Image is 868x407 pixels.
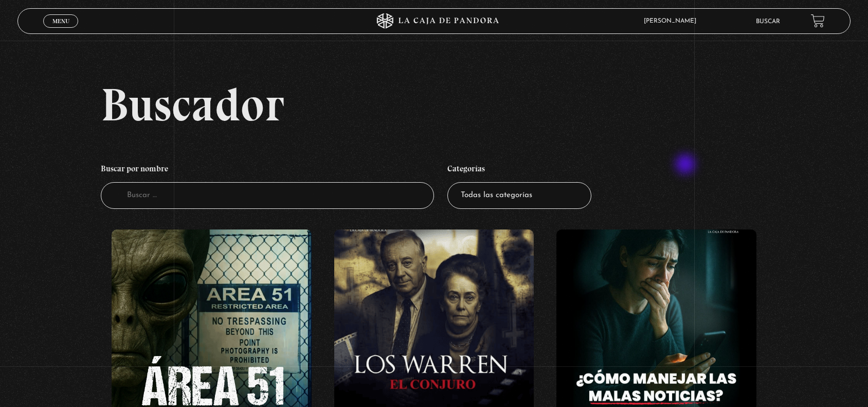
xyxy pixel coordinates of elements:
[49,27,73,34] span: Cerrar
[811,14,825,28] a: View your shopping cart
[639,18,707,24] span: [PERSON_NAME]
[447,158,591,182] h4: Categorías
[101,158,434,182] h4: Buscar por nombre
[101,81,851,128] h2: Buscador
[756,19,780,25] a: Buscar
[52,18,69,24] span: Menu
